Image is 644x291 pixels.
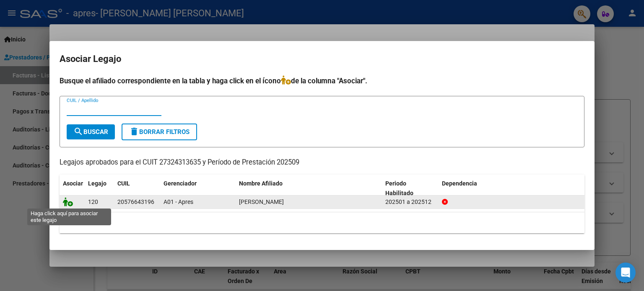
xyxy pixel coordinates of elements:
[73,128,108,136] span: Buscar
[117,197,154,207] div: 20576643196
[60,212,584,233] div: 1 registros
[129,128,190,136] span: Borrar Filtros
[88,198,98,205] span: 120
[114,175,160,202] datatable-header-cell: CUIL
[439,175,585,202] datatable-header-cell: Dependencia
[164,180,197,187] span: Gerenciador
[60,75,584,86] h4: Busque el afiliado correspondiente en la tabla y haga click en el ícono de la columna "Asociar".
[67,124,115,139] button: Buscar
[88,180,106,187] span: Legajo
[60,157,584,168] p: Legajos aprobados para el CUIT 27324313635 y Período de Prestación 202509
[164,198,193,205] span: A01 - Apres
[615,263,636,283] div: Open Intercom Messenger
[129,126,139,136] mat-icon: delete
[73,126,83,136] mat-icon: search
[442,180,477,187] span: Dependencia
[385,180,413,196] span: Periodo Habilitado
[382,175,439,202] datatable-header-cell: Periodo Habilitado
[85,175,114,202] datatable-header-cell: Legajo
[239,180,283,187] span: Nombre Afiliado
[117,180,130,187] span: CUIL
[60,51,584,67] h2: Asociar Legajo
[385,197,435,207] div: 202501 a 202512
[236,175,382,202] datatable-header-cell: Nombre Afiliado
[63,180,83,187] span: Asociar
[239,198,284,205] span: MAGALLANES BRUNO MARTIN
[60,175,85,202] datatable-header-cell: Asociar
[160,175,236,202] datatable-header-cell: Gerenciador
[122,124,197,140] button: Borrar Filtros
